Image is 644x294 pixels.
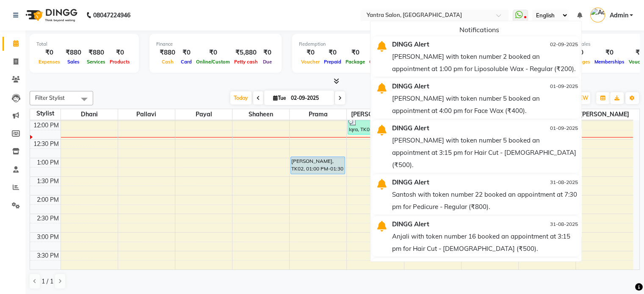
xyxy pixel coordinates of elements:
span: Filter Stylist [35,94,65,101]
div: DINGG Alert [386,218,518,230]
div: ₹0 [299,48,322,58]
div: DINGG Alert [386,38,518,50]
span: Petty cash [232,59,260,65]
span: Prama [290,109,346,120]
div: ₹0 [322,48,343,58]
div: [PERSON_NAME], TK02, 01:00 PM-01:30 PM, Liposoluble Wax - Regular (₹200) [291,157,345,174]
span: Memberships [592,59,627,65]
div: ₹0 [108,48,132,58]
div: 12:30 PM [32,140,61,148]
div: Total [36,41,132,48]
div: 3:30 PM [35,251,61,260]
span: Today [230,91,252,104]
span: Shaheen [232,109,289,120]
div: ₹880 [62,48,85,58]
div: ₹0 [194,48,232,58]
span: Cash [160,59,176,65]
div: 3:00 PM [35,233,61,242]
div: ₹0 [260,48,275,58]
span: Card [179,59,194,65]
span: Sales [65,59,82,65]
div: ₹0 [592,48,627,58]
b: 08047224946 [93,3,130,27]
div: 02-09-2025 [525,38,578,50]
span: Due [261,59,274,65]
div: Iqra, TK04, 11:55 AM-12:25 PM, Liposoluble Wax - Regular [348,117,402,134]
span: 1 / 1 [41,277,53,286]
div: ₹880 [156,48,179,58]
div: Anjali with token number 16 booked an appointment at 3:15 pm for Hair Cut - [DEMOGRAPHIC_DATA] (₹... [392,230,578,255]
div: [PERSON_NAME] with token number 5 booked an appointment at 3:15 pm for Hair Cut - [DEMOGRAPHIC_DA... [392,134,578,171]
div: DINGG Alert [386,176,518,188]
span: Products [108,59,132,65]
span: Gift Cards [367,59,394,65]
span: Payal [175,109,232,120]
span: [PERSON_NAME] [576,109,633,120]
div: DINGG Alert [386,122,518,134]
span: Package [343,59,367,65]
span: Admin [609,11,628,20]
div: 1:00 PM [35,158,61,167]
span: Expenses [36,59,62,65]
img: Admin [590,8,605,22]
span: Tue [271,95,288,101]
div: Santosh with token number 22 booked an appointment at 7:30 pm for Pedicure - Regular (₹800). [392,188,578,213]
div: ₹0 [343,48,367,58]
div: ₹880 [85,48,108,58]
div: [PERSON_NAME] with token number 5 booked an appointment at 4:00 pm for Face Wax (₹400). [392,92,578,117]
div: [DATE] [525,260,578,272]
div: Finance [156,41,275,48]
div: Stylist [30,109,61,118]
div: 31-08-2025 [525,218,578,230]
input: 2025-09-02 [288,92,331,104]
div: 01-09-2025 [525,80,578,92]
span: Voucher [299,59,322,65]
div: ₹0 [36,48,62,58]
div: ₹0 [179,48,194,58]
span: Prepaid [322,59,343,65]
span: Services [85,59,108,65]
div: Redemption [299,41,413,48]
div: Notifications [377,25,581,35]
div: ₹5,880 [232,48,260,58]
span: Dhani [61,109,118,120]
div: [PERSON_NAME] with token number 2 booked an appointment at 1:00 pm for Liposoluble Wax - Regular ... [392,50,578,75]
div: ₹0 [367,48,394,58]
div: 31-08-2025 [525,176,578,188]
span: Online/Custom [194,59,232,65]
div: 2:30 PM [35,214,61,223]
div: DINGG Alert [386,260,518,272]
img: logo [22,3,80,27]
div: 2:00 PM [35,195,61,204]
div: 01-09-2025 [525,122,578,134]
div: 1:30 PM [35,177,61,186]
span: Pallavi [118,109,175,120]
div: DINGG Alert [386,80,518,92]
div: 12:00 PM [32,121,61,130]
span: [PERSON_NAME] [347,109,404,120]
